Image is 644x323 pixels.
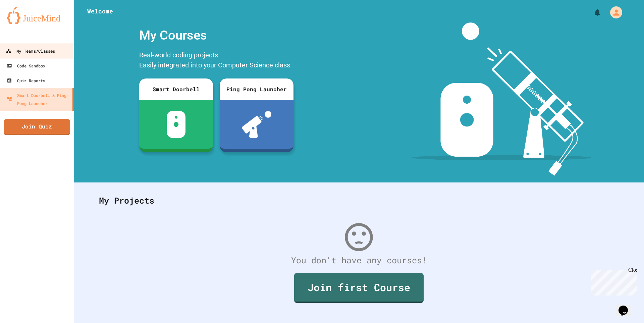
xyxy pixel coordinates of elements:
div: Real-world coding projects. Easily integrated into your Computer Science class. [136,48,297,73]
div: Chat with us now!Close [3,3,46,43]
img: ppl-with-ball.png [242,111,272,138]
div: Ping Pong Launcher [220,78,293,100]
div: You don't have any courses! [92,254,626,267]
div: My Account [603,5,624,20]
div: Smart Doorbell [139,78,213,100]
div: Code Sandbox [7,62,45,70]
iframe: chat widget [588,267,637,295]
iframe: chat widget [616,296,637,316]
div: Smart Doorbell & Ping Pong Launcher [7,91,70,107]
div: My Projects [92,187,626,214]
div: My Notifications [581,7,603,18]
a: Join first Course [294,273,424,303]
img: sdb-white.svg [167,111,186,138]
div: My Teams/Classes [6,47,55,55]
div: Quiz Reports [7,76,45,85]
div: My Courses [136,22,297,48]
img: logo-orange.svg [7,7,67,24]
img: banner-image-my-projects.png [412,22,591,176]
a: Join Quiz [4,119,70,135]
